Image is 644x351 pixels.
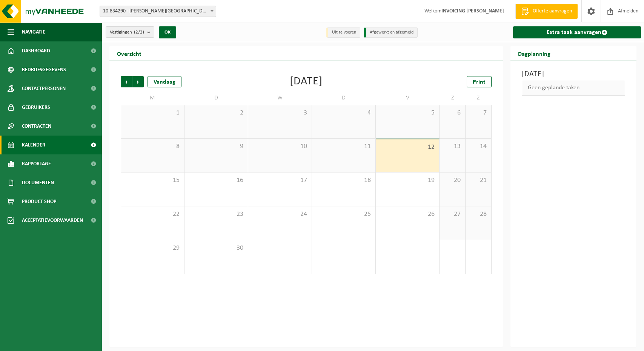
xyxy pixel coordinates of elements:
span: Contactpersonen [22,79,66,98]
span: 18 [316,176,372,185]
span: Navigatie [22,23,45,41]
span: Gebruikers [22,98,50,117]
span: 10 [252,142,308,151]
span: 20 [443,176,461,185]
span: Product Shop [22,192,56,211]
span: 2 [188,109,244,117]
div: Vandaag [148,76,181,87]
li: Afgewerkt en afgemeld [364,27,418,38]
span: Print [473,79,486,85]
div: Geen geplande taken [522,80,625,96]
td: V [376,91,440,105]
span: 15 [125,176,180,185]
strong: INVOICING [PERSON_NAME] [441,8,504,14]
a: Offerte aanvragen [515,4,578,19]
span: 17 [252,176,308,185]
td: Z [440,91,466,105]
span: 9 [188,142,244,151]
span: Rapportage [22,154,51,173]
span: Documenten [22,173,54,192]
span: 13 [443,142,461,151]
count: (2/2) [134,30,144,35]
span: Volgende [132,76,144,87]
span: 19 [380,176,435,185]
span: 14 [469,142,487,151]
button: Vestigingen(2/2) [106,26,154,38]
span: Offerte aanvragen [531,8,574,15]
span: 29 [125,244,180,252]
span: 25 [316,210,372,218]
span: 1 [125,109,180,117]
span: 30 [188,244,244,252]
span: Contracten [22,117,51,136]
td: W [248,91,312,105]
td: M [121,91,184,105]
span: Vestigingen [110,27,144,38]
span: Acceptatievoorwaarden [22,211,83,230]
span: Dashboard [22,41,50,60]
td: Z [466,91,492,105]
span: 27 [443,210,461,218]
h2: Dagplanning [510,46,558,61]
span: 23 [188,210,244,218]
span: 5 [380,109,435,117]
h2: Overzicht [109,46,149,61]
span: 22 [125,210,180,218]
span: 28 [469,210,487,218]
td: D [312,91,376,105]
span: 21 [469,176,487,185]
span: Vorige [121,76,132,87]
span: 8 [125,142,180,151]
a: Extra taak aanvragen [513,26,641,38]
span: 7 [469,109,487,117]
span: 10-834290 - EGGERMONT STEFANIE - TORHOUT [100,6,216,17]
span: 3 [252,109,308,117]
span: Bedrijfsgegevens [22,60,66,79]
span: 12 [380,143,435,151]
span: 26 [380,210,435,218]
span: 11 [316,142,372,151]
span: 6 [443,109,461,117]
h3: [DATE] [522,69,625,80]
span: 16 [188,176,244,185]
span: 4 [316,109,372,117]
button: OK [159,26,176,38]
td: D [184,91,248,105]
a: Print [467,76,492,87]
span: 10-834290 - EGGERMONT STEFANIE - TORHOUT [100,6,216,17]
span: 24 [252,210,308,218]
div: [DATE] [290,76,323,87]
span: Kalender [22,136,45,154]
li: Uit te voeren [326,27,360,38]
